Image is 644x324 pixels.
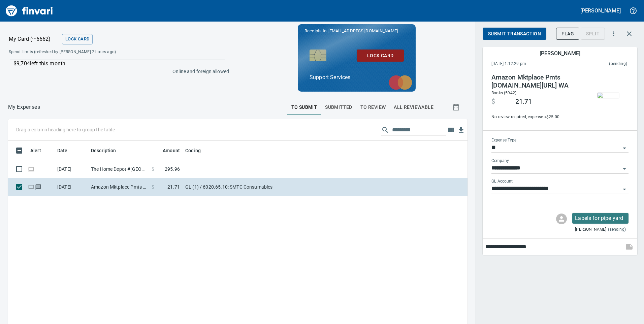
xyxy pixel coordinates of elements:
[9,49,172,56] span: Spend Limits (refreshed by [PERSON_NAME] 2 hours ago)
[483,28,546,40] button: Submit Transaction
[488,30,541,38] span: Submit Transaction
[91,147,125,155] span: Description
[4,3,55,19] img: Finvari
[185,147,210,155] span: Coding
[152,166,154,172] span: $
[598,93,619,98] img: receipts%2Ftapani%2F2025-10-14%2FdDaZX8JUyyeI0KH0W5cbBD8H2fn2__l7toMxMuynYUESkQpJpU_1.jpg
[152,184,154,190] span: $
[579,5,622,16] button: [PERSON_NAME]
[515,98,532,106] span: 21.71
[28,167,35,171] span: Online transaction
[491,114,583,121] span: No review required, expense < $25.00
[621,26,637,42] button: Close transaction
[491,61,568,67] span: [DATE] 1:12:29 pm
[30,147,41,155] span: Alert
[88,178,149,196] td: Amazon Mktplace Pmts [DOMAIN_NAME][URL] WA
[491,159,509,163] label: Company
[362,52,398,60] span: Lock Card
[357,50,404,62] button: Lock Card
[621,239,637,255] span: This records your note into the expense
[8,103,40,111] nav: breadcrumb
[575,214,626,222] p: Labels for pipe yard
[65,35,89,43] span: Lock Card
[163,147,180,155] span: Amount
[575,226,606,233] span: [PERSON_NAME]
[13,60,225,68] p: $9,704 left this month
[165,166,180,172] span: 295.96
[30,147,50,155] span: Alert
[57,147,68,155] span: Date
[325,103,352,111] span: Submitted
[62,34,93,44] button: Lock Card
[491,73,583,90] h4: Amazon Mktplace Pmts [DOMAIN_NAME][URL] WA
[8,103,40,111] p: My Expenses
[28,185,35,189] span: Online transaction
[581,30,605,36] div: Transaction still pending, cannot split yet. It usually takes 2-3 days for a merchant to settle a...
[491,138,516,142] label: Expense Type
[572,213,629,224] div: Click for options
[568,61,627,67] span: (pending)
[3,68,229,75] p: Online and foreign allowed
[88,160,149,178] td: The Home Depot #[GEOGRAPHIC_DATA]
[491,180,513,184] label: GL Account
[16,126,115,133] p: Drag a column heading here to group the table
[55,160,88,178] td: [DATE]
[35,185,42,189] span: Has messages
[394,103,433,111] span: All Reviewable
[57,147,76,155] span: Date
[360,103,386,111] span: To Review
[620,185,629,194] button: Open
[606,26,621,41] button: More
[9,35,59,43] p: My Card (···6662)
[491,98,495,106] span: $
[167,184,180,190] span: 21.71
[185,147,201,155] span: Coding
[385,72,416,93] img: mastercard.svg
[620,143,629,153] button: Open
[304,28,409,34] p: Receipts to:
[491,91,516,95] span: Books (5942)
[540,50,580,57] h5: [PERSON_NAME]
[556,28,579,40] button: Flag
[91,147,116,155] span: Description
[608,226,626,233] span: (sending)
[55,178,88,196] td: [DATE]
[580,7,621,14] h5: [PERSON_NAME]
[310,73,404,82] p: Support Services
[183,178,351,196] td: GL (1) / 6020.65.10: SMTC Consumables
[561,30,574,38] span: Flag
[154,147,180,155] span: Amount
[446,125,456,135] button: Choose columns to display
[620,164,629,173] button: Open
[291,103,317,111] span: To Submit
[328,28,398,34] span: [EMAIL_ADDRESS][DOMAIN_NAME]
